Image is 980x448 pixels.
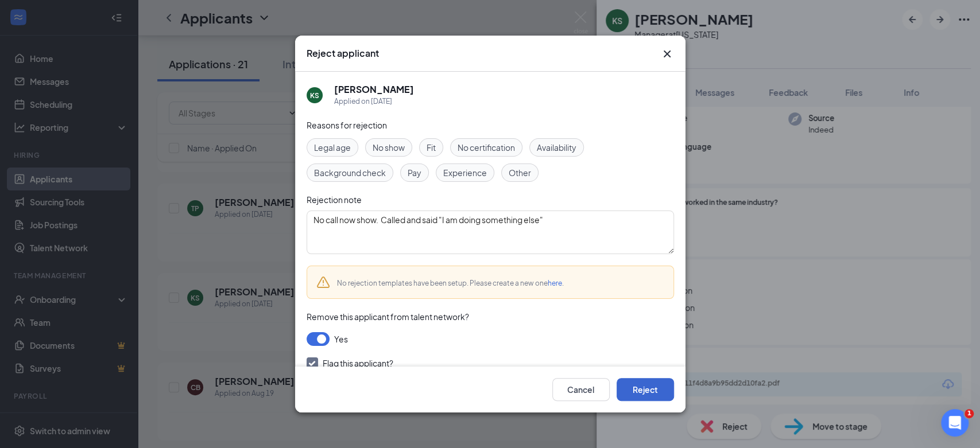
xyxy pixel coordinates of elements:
span: Legal age [314,141,351,154]
span: No rejection templates have been setup. Please create a new one . [337,279,564,287]
span: Reasons for rejection [307,120,387,130]
button: Cancel [552,378,610,401]
a: here [548,279,562,287]
span: Pay [408,166,421,179]
h5: [PERSON_NAME] [334,83,414,96]
textarea: No call now show. Called and said "I am doing something else" [307,211,674,254]
svg: Cross [660,47,674,61]
span: Availability [537,141,576,154]
svg: Warning [316,275,330,289]
h3: Reject applicant [307,47,379,60]
span: 1 [964,409,974,418]
iframe: Intercom live chat [941,409,969,437]
button: Close [660,47,674,61]
span: Yes [334,332,348,346]
span: Other [509,166,531,179]
span: Rejection note [307,194,362,205]
div: Applied on [DATE] [334,96,414,107]
span: Background check [314,166,386,179]
span: No show [373,141,405,154]
div: KS [310,91,319,100]
span: Fit [427,141,436,154]
span: Experience [443,166,487,179]
span: Remove this applicant from talent network? [307,311,469,322]
span: No certification [458,141,515,154]
button: Reject [617,378,674,401]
